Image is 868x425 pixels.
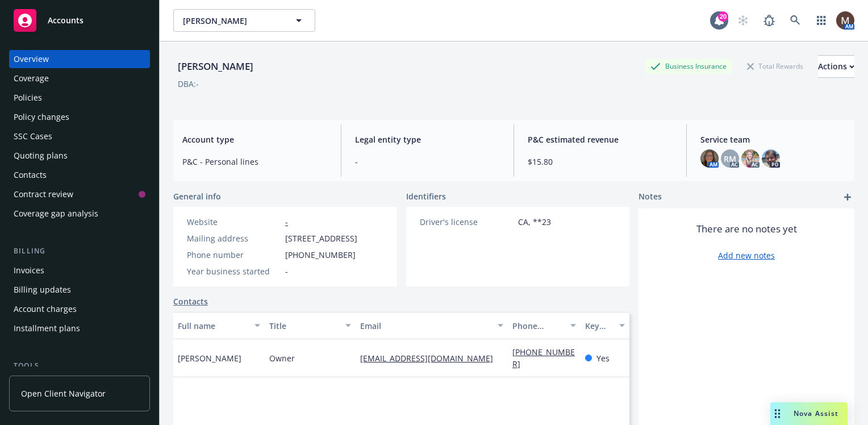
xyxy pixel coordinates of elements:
button: Key contact [581,312,629,339]
span: - [355,156,500,168]
div: Phone number [187,249,281,261]
span: Identifiers [406,190,446,202]
a: Overview [9,50,150,68]
a: [EMAIL_ADDRESS][DOMAIN_NAME] [360,353,502,364]
div: Installment plans [14,319,80,338]
a: Coverage gap analysis [9,205,150,223]
span: Notes [639,190,662,204]
button: Full name [173,312,265,339]
a: Account charges [9,300,150,318]
img: photo [762,149,780,168]
a: Coverage [9,69,150,88]
a: [PHONE_NUMBER] [512,347,575,369]
span: $15.80 [528,156,673,168]
span: RM [724,153,736,165]
div: Title [269,320,339,332]
a: Installment plans [9,319,150,338]
span: [PERSON_NAME] [183,15,281,27]
div: Overview [14,50,49,68]
span: [STREET_ADDRESS] [285,232,357,244]
span: General info [173,190,221,202]
div: Driver's license [420,216,514,228]
a: Report a Bug [758,9,781,32]
span: Nova Assist [794,409,838,418]
a: Invoices [9,261,150,280]
button: Title [265,312,356,339]
a: Policy changes [9,108,150,126]
div: Contacts [14,166,47,184]
div: Drag to move [770,402,784,425]
div: Year business started [187,265,281,277]
div: Invoices [14,261,44,280]
div: DBA: - [178,78,199,90]
div: Total Rewards [741,59,809,73]
div: SSC Cases [14,127,52,145]
div: [PERSON_NAME] [173,59,258,74]
a: Policies [9,89,150,107]
div: Policies [14,89,42,107]
a: Contacts [9,166,150,184]
div: Quoting plans [14,147,68,165]
div: Business Insurance [645,59,732,73]
button: Nova Assist [770,402,848,425]
a: Add new notes [718,249,775,261]
a: Quoting plans [9,147,150,165]
a: add [841,190,854,204]
span: Open Client Navigator [21,388,106,399]
a: Contract review [9,185,150,203]
a: - [285,216,288,227]
div: Coverage [14,69,49,88]
div: Tools [9,360,150,372]
div: Website [187,216,281,228]
div: Account charges [14,300,77,318]
div: Email [360,320,491,332]
span: P&C estimated revenue [528,134,673,145]
a: Start snowing [732,9,754,32]
div: Mailing address [187,232,281,244]
div: Policy changes [14,108,69,126]
a: Accounts [9,5,150,36]
div: Key contact [585,320,612,332]
button: Phone number [508,312,581,339]
div: 20 [718,11,728,22]
div: Contract review [14,185,73,203]
span: Service team [700,134,845,145]
a: SSC Cases [9,127,150,145]
span: Account type [182,134,327,145]
span: - [285,265,288,277]
span: [PERSON_NAME] [178,352,241,364]
div: Coverage gap analysis [14,205,98,223]
a: Contacts [173,295,208,307]
div: Actions [818,56,854,77]
span: There are no notes yet [696,222,797,236]
span: P&C - Personal lines [182,156,327,168]
div: Full name [178,320,248,332]
button: Actions [818,55,854,78]
span: [PHONE_NUMBER] [285,249,356,261]
button: Email [356,312,508,339]
span: Owner [269,352,295,364]
div: Billing updates [14,281,71,299]
a: Billing updates [9,281,150,299]
span: Accounts [48,16,84,25]
img: photo [700,149,719,168]
img: photo [741,149,759,168]
button: [PERSON_NAME] [173,9,315,32]
span: Yes [596,352,610,364]
img: photo [836,11,854,30]
span: Legal entity type [355,134,500,145]
div: Phone number [512,320,564,332]
a: Switch app [810,9,833,32]
div: Billing [9,245,150,257]
a: Search [784,9,807,32]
